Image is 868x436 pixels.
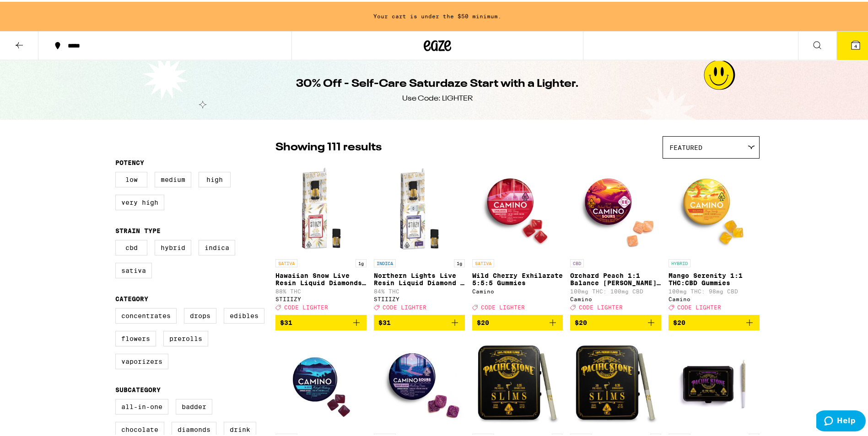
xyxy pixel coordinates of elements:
div: Camino [669,294,760,300]
label: Medium [155,170,191,186]
p: 84% THC [374,287,465,292]
div: STIIIZY [275,294,367,300]
div: Camino [570,294,661,300]
label: Indica [199,238,235,254]
label: Flowers [115,329,156,345]
span: $31 [378,317,391,324]
p: INDICA [374,257,396,266]
span: CODE LIGHTER [284,303,328,308]
img: Pacific Stone - Wedding Cake Slims 20-Pack - 7g [472,336,563,427]
label: Drops [184,306,216,322]
label: Low [115,170,147,186]
p: Mango Serenity 1:1 THC:CBD Gummies [669,270,760,285]
label: All-In-One [115,397,168,413]
p: 88% THC [275,287,367,292]
span: CODE LIGHTER [677,303,721,308]
img: Pacific Stone - Starberry Cough Slims 20-Pack - 7g [570,336,661,427]
p: Orchard Peach 1:1 Balance [PERSON_NAME] Gummies [570,270,661,285]
span: CODE LIGHTER [579,303,623,308]
img: Camino - Wild Cherry Exhilarate 5:5:5 Gummies [472,161,563,253]
label: Prerolls [163,329,208,345]
label: Concentrates [115,306,177,322]
legend: Category [115,293,148,301]
a: Open page for Wild Cherry Exhilarate 5:5:5 Gummies from Camino [472,161,563,313]
p: Hawaiian Snow Live Resin Liquid Diamonds - 1g [275,270,367,285]
p: Showing 111 results [275,138,382,154]
legend: Potency [115,157,144,165]
label: CBD [115,238,147,254]
button: Add to bag [669,313,760,329]
div: Use Code: LIGHTER [402,92,473,102]
a: Open page for Mango Serenity 1:1 THC:CBD Gummies from Camino [669,161,760,313]
span: $20 [673,317,685,324]
label: Drink [224,420,256,436]
p: Northern Lights Live Resin Liquid Diamond - 1g [374,270,465,285]
iframe: Opens a widget where you can find more information [816,409,866,431]
label: Chocolate [115,420,164,436]
a: Open page for Hawaiian Snow Live Resin Liquid Diamonds - 1g from STIIIZY [275,161,367,313]
img: STIIIZY - Hawaiian Snow Live Resin Liquid Diamonds - 1g [275,161,367,253]
p: SATIVA [472,257,494,266]
a: Open page for Northern Lights Live Resin Liquid Diamond - 1g from STIIIZY [374,161,465,313]
button: Add to bag [275,313,367,329]
p: SATIVA [275,257,297,266]
div: Camino [472,287,563,292]
label: Sativa [115,261,152,276]
span: CODE LIGHTER [383,303,426,308]
p: 1g [356,257,367,266]
img: Pacific Stone - Wedding Cake 14-Pack - 7g [669,336,760,427]
a: Open page for Orchard Peach 1:1 Balance Sours Gummies from Camino [570,161,661,313]
span: Featured [669,142,702,149]
p: CBD [570,257,584,266]
img: Camino - Mango Serenity 1:1 THC:CBD Gummies [669,161,760,253]
button: Add to bag [570,313,661,329]
legend: Subcategory [115,384,161,392]
span: $31 [280,317,292,324]
img: Camino - Orchard Peach 1:1 Balance Sours Gummies [570,161,661,253]
span: 4 [854,42,857,47]
label: Hybrid [155,238,191,254]
img: STIIIZY - Northern Lights Live Resin Liquid Diamond - 1g [374,161,465,253]
img: Camino - Blackberry Dream10:10:10 Deep Sleep Gummies [374,336,465,427]
p: 1g [454,257,465,266]
label: Edibles [224,306,264,322]
span: $20 [575,317,587,324]
p: Wild Cherry Exhilarate 5:5:5 Gummies [472,270,563,285]
h1: 30% Off - Self-Care Saturdaze Start with a Lighter. [296,74,579,90]
label: High [199,170,231,186]
button: Add to bag [472,313,563,329]
label: Diamonds [172,420,216,436]
p: 100mg THC: 98mg CBD [669,287,760,292]
p: 100mg THC: 100mg CBD [570,287,661,292]
label: Very High [115,193,164,208]
span: CODE LIGHTER [481,303,525,308]
p: HYBRID [669,257,690,266]
button: Add to bag [374,313,465,329]
legend: Strain Type [115,225,161,233]
label: Vaporizers [115,352,168,367]
span: $20 [477,317,489,324]
label: Badder [176,397,212,413]
img: Camino - Midnight Blueberry 5:1 Sleep Gummies [275,336,367,427]
div: STIIIZY [374,294,465,300]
